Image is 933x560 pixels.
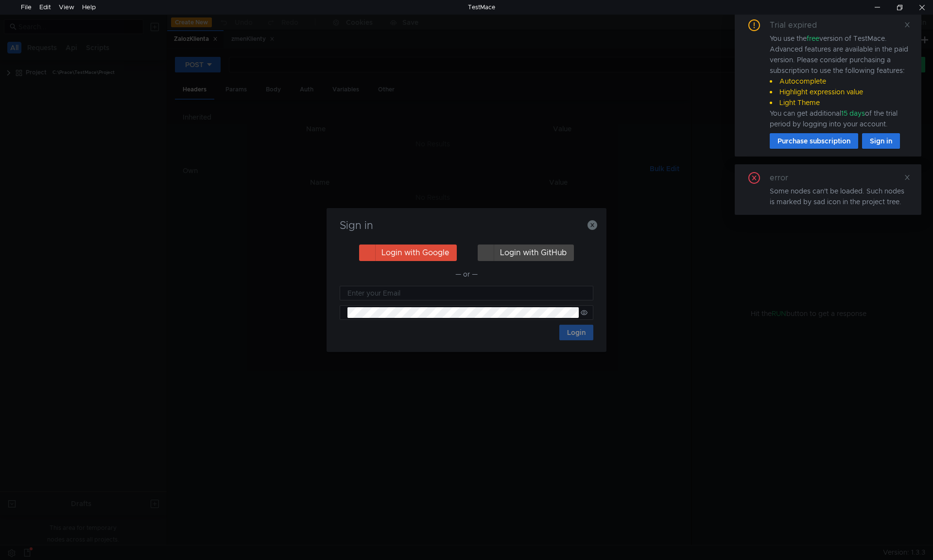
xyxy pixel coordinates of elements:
[807,34,819,43] span: free
[770,87,910,97] li: Highlight expression value
[770,108,910,129] div: You can get additional of the trial period by logging into your account.
[770,97,910,108] li: Light Theme
[478,245,574,261] button: Login with GitHub
[862,133,900,149] button: Sign in
[770,33,910,129] div: You use the version of TestMace. Advanced features are available in the paid version. Please cons...
[770,76,910,87] li: Autocomplete
[340,268,593,280] div: — or —
[770,186,910,207] div: Some nodes can't be loaded. Such nodes is marked by sad icon in the project tree.
[770,19,829,31] div: Trial expired
[338,220,595,231] h3: Sign in
[770,172,800,184] div: error
[359,245,457,261] button: Login with Google
[770,133,858,149] button: Purchase subscription
[841,109,865,118] span: 15 days
[347,288,587,298] input: Enter your Email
